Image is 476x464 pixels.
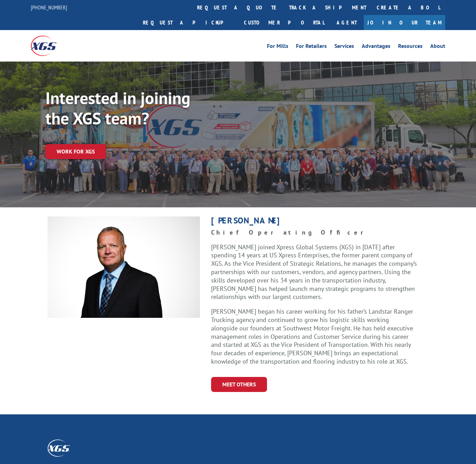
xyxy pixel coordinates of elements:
h1: Interested in joining [45,90,255,110]
a: For Mills [267,43,288,51]
p: [PERSON_NAME] began his career working for his father’s Landstar Ranger Trucking agency and conti... [211,307,417,366]
a: About [430,43,445,51]
img: Greg Laminack [48,216,200,318]
a: Join Our Team [364,15,445,30]
img: XGS_Logos_ALL_2024_All_White [48,440,70,457]
a: [PHONE_NUMBER] [31,4,67,11]
h1: the XGS team? [45,110,255,130]
a: Work for XGS [45,144,106,159]
a: Services [334,43,354,51]
a: Request a pickup [138,15,239,30]
a: Agent [330,15,364,30]
h1: [PERSON_NAME] [211,216,417,228]
a: For Retailers [296,43,327,51]
a: Customer Portal [239,15,330,30]
a: Resources [398,43,423,51]
strong: Chief Operating Officer [211,228,373,236]
a: Meet Others [211,377,267,392]
p: [PERSON_NAME] joined Xpress Global Systems (XGS) in [DATE] after spending 14 years at US Xpress E... [211,243,417,308]
a: Advantages [362,43,390,51]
